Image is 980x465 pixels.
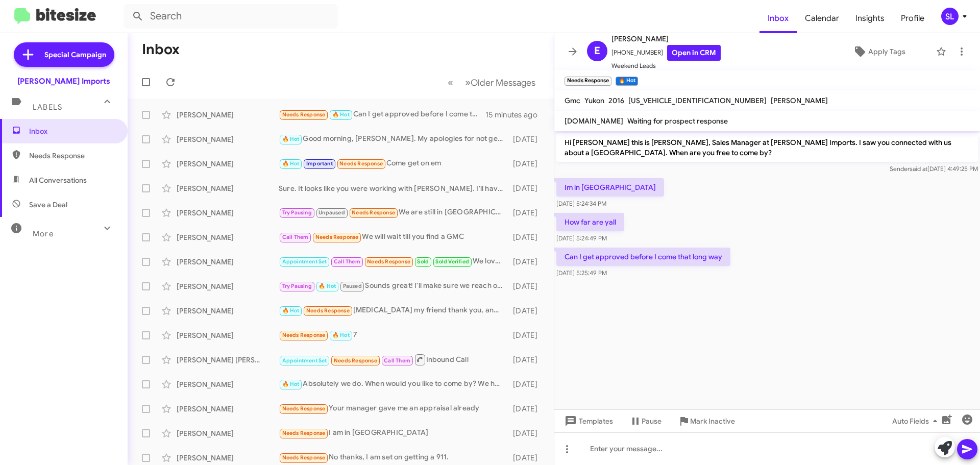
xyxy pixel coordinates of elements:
span: Inbox [759,4,797,33]
span: Templates [562,412,613,430]
span: Special Campaign [44,50,106,60]
div: We love it nice car. It eats a lot of gas, but that comes with having a hopped up engine. [279,256,508,267]
span: [DATE] 5:24:34 PM [556,200,606,207]
p: How far are yall [556,213,624,231]
div: [DATE] [508,453,546,463]
span: Yukon [584,96,604,105]
div: Come get on em [279,158,508,169]
div: [PERSON_NAME] [177,453,279,463]
span: Sold [417,258,429,265]
div: Absolutely we do. When would you like to come by? We have some time [DATE] at 10:45 am or would 1... [279,378,508,390]
span: said at [910,165,927,173]
span: 2016 [608,96,624,105]
div: [DATE] [508,355,546,365]
span: Needs Response [282,430,326,436]
div: [DATE] [508,306,546,316]
span: [US_VEHICLE_IDENTIFICATION_NUMBER] [628,96,767,105]
div: I am in [GEOGRAPHIC_DATA] [279,427,508,439]
p: Im in [GEOGRAPHIC_DATA] [556,178,664,197]
span: Needs Response [282,332,326,338]
div: We will wait till you find a GMC [279,231,508,243]
span: Important [306,160,333,167]
span: 🔥 Hot [282,307,300,314]
span: 🔥 Hot [282,136,300,142]
div: [DATE] [508,330,546,340]
div: [DATE] [508,404,546,414]
span: E [594,43,600,59]
div: 15 minutes ago [485,110,546,120]
a: Profile [893,4,933,33]
span: Calendar [797,4,847,33]
div: [DATE] [508,379,546,389]
span: Older Messages [471,77,535,88]
span: Needs Response [352,209,395,216]
span: [DATE] 5:25:49 PM [556,269,607,277]
span: Inbox [29,126,116,136]
button: Apply Tags [826,42,931,61]
div: [PERSON_NAME] [177,428,279,438]
button: Pause [621,412,670,430]
span: Call Them [282,234,309,240]
div: [DATE] [508,257,546,267]
div: [DATE] [508,428,546,438]
div: [PERSON_NAME] [177,257,279,267]
p: Can I get approved before I come that long way [556,248,730,266]
div: [DATE] [508,159,546,169]
span: Gmc [565,96,580,105]
span: All Conversations [29,175,87,185]
span: Needs Response [334,357,377,364]
a: Open in CRM [667,45,721,61]
nav: Page navigation example [442,72,542,93]
span: Try Pausing [282,209,312,216]
span: Needs Response [282,454,326,461]
div: [PERSON_NAME] [177,330,279,340]
button: Previous [442,72,459,93]
button: Next [459,72,542,93]
div: [DATE] [508,281,546,291]
span: Needs Response [339,160,383,167]
span: « [448,76,453,89]
button: Mark Inactive [670,412,743,430]
span: [DATE] 5:24:49 PM [556,234,607,242]
div: Good morning, [PERSON_NAME]. My apologies for not getting back with you [DATE] evening. What time... [279,133,508,145]
span: » [465,76,471,89]
div: [PERSON_NAME] [PERSON_NAME] [177,355,279,365]
span: Unpaused [318,209,345,216]
div: [PERSON_NAME] [177,159,279,169]
span: [DOMAIN_NAME] [565,116,623,126]
span: [PHONE_NUMBER] [611,45,721,61]
span: Paused [343,283,362,289]
div: [PERSON_NAME] [177,183,279,193]
div: [PERSON_NAME] [177,281,279,291]
span: Appointment Set [282,258,327,265]
input: Search [124,4,338,29]
div: Inbound Call [279,353,508,366]
div: [DATE] [508,183,546,193]
span: Needs Response [306,307,350,314]
a: Insights [847,4,893,33]
span: More [33,229,54,238]
span: [PERSON_NAME] [611,33,721,45]
span: 🔥 Hot [282,160,300,167]
div: [DATE] [508,134,546,144]
span: Pause [642,412,661,430]
span: Save a Deal [29,200,67,210]
small: 🔥 Hot [616,77,638,86]
div: Can I get approved before I come that long way [279,109,485,120]
button: SL [933,8,969,25]
div: [PERSON_NAME] [177,110,279,120]
span: 🔥 Hot [332,111,350,118]
span: Labels [33,103,62,112]
span: Needs Response [367,258,410,265]
span: Sender [DATE] 4:49:25 PM [890,165,978,173]
div: [DATE] [508,208,546,218]
span: 🔥 Hot [282,381,300,387]
div: SL [941,8,959,25]
div: [PERSON_NAME] [177,404,279,414]
div: [PERSON_NAME] [177,379,279,389]
span: [PERSON_NAME] [771,96,828,105]
div: 7 [279,329,508,341]
small: Needs Response [565,77,611,86]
